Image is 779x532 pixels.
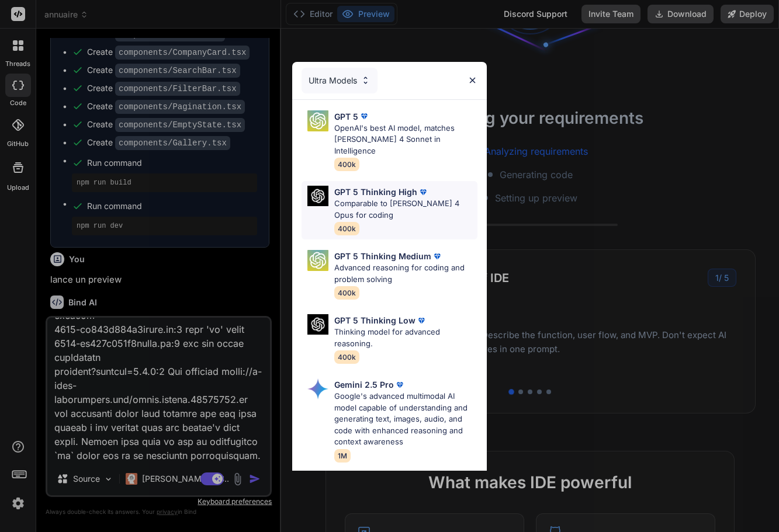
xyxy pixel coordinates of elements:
[334,378,394,391] p: Gemini 2.5 Pro
[361,75,371,85] img: Pick Models
[417,186,429,198] img: premium
[334,262,477,285] p: Advanced reasoning for coding and problem solving
[416,315,427,326] img: premium
[334,123,477,157] p: OpenAI's best AI model, matches [PERSON_NAME] 4 Sonnet in Intelligence
[431,251,443,262] img: premium
[334,391,477,448] p: Google's advanced multimodal AI model capable of understanding and generating text, images, audio...
[334,449,351,463] span: 1M
[334,158,359,171] span: 400k
[334,314,416,326] p: GPT 5 Thinking Low
[334,186,417,198] p: GPT 5 Thinking High
[468,75,477,85] img: close
[307,250,328,271] img: Pick Models
[307,378,328,399] img: Pick Models
[302,68,378,93] div: Ultra Models
[334,286,359,300] span: 400k
[334,198,477,221] p: Comparable to [PERSON_NAME] 4 Opus for coding
[394,379,406,391] img: premium
[307,314,328,335] img: Pick Models
[358,110,370,122] img: premium
[334,250,431,262] p: GPT 5 Thinking Medium
[334,222,359,235] span: 400k
[334,326,477,349] p: Thinking model for advanced reasoning.
[307,186,328,206] img: Pick Models
[334,110,358,123] p: GPT 5
[334,350,359,364] span: 400k
[307,110,328,131] img: Pick Models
